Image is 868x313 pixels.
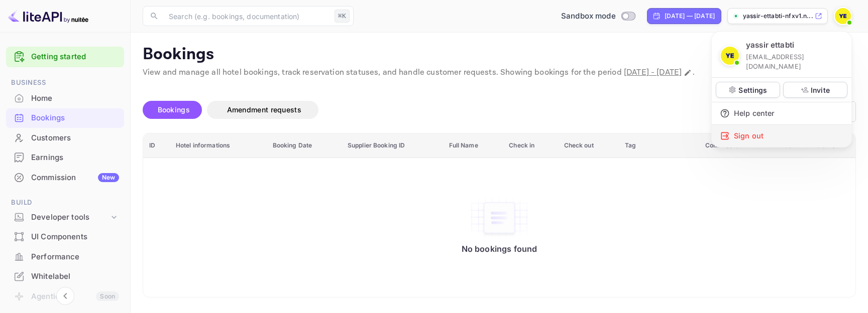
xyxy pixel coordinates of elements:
p: [EMAIL_ADDRESS][DOMAIN_NAME] [746,52,843,71]
p: yassir ettabti [746,40,794,51]
p: Settings [738,85,767,95]
div: Sign out [712,125,851,147]
div: Help center [712,102,851,124]
p: Invite [811,85,830,95]
img: yassir ettabti [721,47,739,65]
